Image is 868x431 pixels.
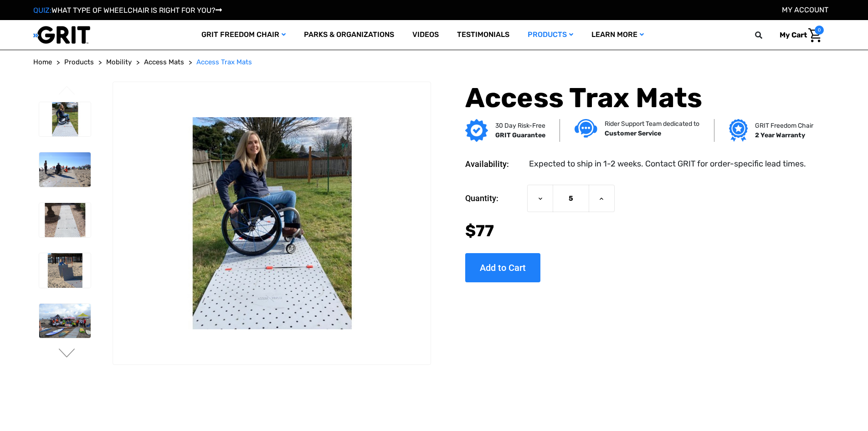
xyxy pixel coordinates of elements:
[815,26,824,35] span: 0
[33,57,52,68] a: Home
[465,253,540,282] input: Add to Cart
[113,117,430,329] img: Access Trax Mats
[465,82,811,114] h1: Access Trax Mats
[605,130,661,137] strong: Customer Service
[519,20,582,50] a: Products
[106,58,132,66] span: Mobility
[33,6,222,15] a: QUIZ:WHAT TYPE OF WHEELCHAIR IS RIGHT FOR YOU?
[33,57,835,68] nav: Breadcrumb
[495,121,545,130] p: 30 Day Risk-Free
[192,20,295,50] a: GRIT Freedom Chair
[495,131,545,139] strong: GRIT Guarantee
[106,57,132,68] a: Mobility
[465,185,523,212] label: Quantity:
[782,5,828,14] a: Account
[33,26,90,44] img: GRIT All-Terrain Wheelchair and Mobility Equipment
[33,6,51,15] span: QUIZ:
[582,20,653,50] a: Learn More
[605,119,699,129] p: Rider Support Team dedicated to
[465,221,494,240] span: $77
[64,58,94,66] span: Products
[39,152,91,187] img: Access Trax Mats
[448,20,519,50] a: Testimonials
[39,203,91,238] img: Access Trax Mats
[808,28,822,42] img: Cart
[755,131,805,139] strong: 2 Year Warranty
[196,58,252,66] span: Access Trax Mats
[755,121,813,130] p: GRIT Freedom Chair
[759,26,773,45] input: Search
[196,57,252,68] a: Access Trax Mats
[465,158,523,170] dt: Availability:
[39,102,91,137] img: Access Trax Mats
[57,86,77,97] button: Go to slide 6 of 6
[64,57,94,68] a: Products
[465,119,488,142] img: GRIT Guarantee
[529,158,806,170] dd: Expected to ship in 1-2 weeks. Contact GRIT for order-specific lead times.
[144,57,184,68] a: Access Mats
[144,58,184,66] span: Access Mats
[39,304,91,338] img: Access Trax Mats
[403,20,448,50] a: Videos
[575,119,597,138] img: Customer service
[729,119,748,142] img: Grit freedom
[39,253,91,288] img: Access Trax Mats
[780,31,807,39] span: My Cart
[295,20,403,50] a: Parks & Organizations
[57,348,77,359] button: Go to slide 2 of 6
[33,58,52,66] span: Home
[773,26,824,45] a: Cart with 0 items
